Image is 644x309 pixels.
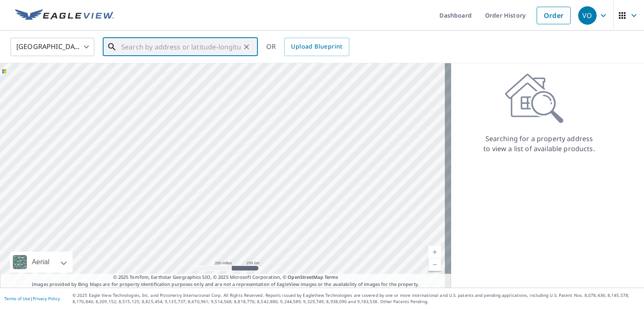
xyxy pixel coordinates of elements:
[15,9,114,22] img: EV Logo
[428,246,441,258] a: Current Level 5, Zoom In
[537,7,571,24] a: Order
[73,292,640,305] p: © 2025 Eagle View Technologies, Inc. and Pictometry International Corp. All Rights Reserved. Repo...
[241,41,252,53] button: Clear
[428,258,441,271] a: Current Level 5, Zoom Out
[113,274,338,281] span: © 2025 TomTom, Earthstar Geographics SIO, © 2025 Microsoft Corporation, ©
[121,35,241,59] input: Search by address or latitude-longitude
[10,35,94,59] div: [GEOGRAPHIC_DATA]
[33,296,60,301] a: Privacy Policy
[291,41,342,52] span: Upload Blueprint
[4,296,30,301] a: Terms of Use
[288,274,323,280] a: OpenStreetMap
[578,6,597,25] div: VO
[325,274,338,280] a: Terms
[483,134,595,154] p: Searching for a property address to view a list of available products.
[29,252,52,273] div: Aerial
[10,252,73,273] div: Aerial
[284,38,349,56] a: Upload Blueprint
[4,296,60,301] p: |
[266,38,349,56] div: OR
